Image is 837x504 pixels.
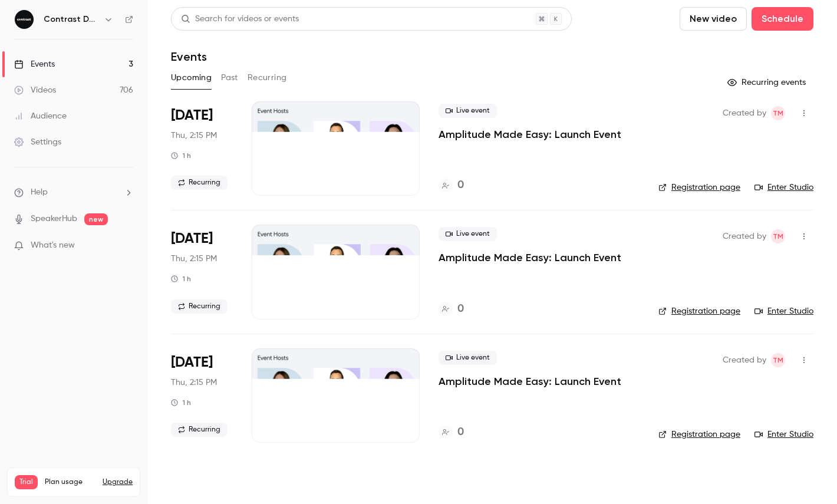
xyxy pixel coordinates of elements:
[723,353,766,367] span: Created by
[14,186,133,199] li: help-dropdown-opener
[171,377,217,388] span: Thu, 2:15 PM
[171,229,213,248] span: [DATE]
[45,477,95,487] span: Plan usage
[171,353,213,372] span: [DATE]
[754,429,813,440] a: Enter Studio
[103,477,133,487] button: Upgrade
[171,101,233,196] div: Sep 25 Thu, 1:15 PM (Europe/London)
[680,7,747,31] button: New video
[723,229,766,243] span: Created by
[171,151,191,160] div: 1 h
[31,186,48,199] span: Help
[773,106,783,120] span: TM
[171,50,207,64] h1: Events
[84,213,108,225] span: new
[439,301,464,317] a: 0
[752,7,813,31] button: Schedule
[773,353,783,367] span: TM
[771,106,785,120] span: Tim Minton
[722,73,813,92] button: Recurring events
[439,251,621,265] a: Amplitude Made Easy: Launch Event
[439,374,621,388] a: Amplitude Made Easy: Launch Event
[439,127,621,141] a: Amplitude Made Easy: Launch Event
[457,177,464,193] h4: 0
[754,182,813,193] a: Enter Studio
[14,136,61,148] div: Settings
[754,305,813,317] a: Enter Studio
[171,253,217,265] span: Thu, 2:15 PM
[171,348,233,443] div: Oct 9 Thu, 1:15 PM (Europe/London)
[221,68,238,87] button: Past
[171,225,233,319] div: Oct 2 Thu, 1:15 PM (Europe/London)
[171,274,191,284] div: 1 h
[14,84,56,96] div: Videos
[15,475,38,489] span: Trial
[439,351,497,365] span: Live event
[439,177,464,193] a: 0
[773,229,783,243] span: TM
[171,176,228,190] span: Recurring
[457,424,464,440] h4: 0
[31,239,75,252] span: What's new
[171,423,228,437] span: Recurring
[171,299,228,314] span: Recurring
[15,10,34,29] img: Contrast Demos
[439,104,497,118] span: Live event
[457,301,464,317] h4: 0
[658,182,740,193] a: Registration page
[439,424,464,440] a: 0
[171,106,213,125] span: [DATE]
[14,58,55,70] div: Events
[44,14,99,25] h6: Contrast Demos
[248,68,287,87] button: Recurring
[658,429,740,440] a: Registration page
[171,398,191,407] div: 1 h
[31,213,77,225] a: SpeakerHub
[181,13,299,25] div: Search for videos or events
[771,229,785,243] span: Tim Minton
[14,110,67,122] div: Audience
[171,68,212,87] button: Upcoming
[439,227,497,241] span: Live event
[658,305,740,317] a: Registration page
[171,130,217,141] span: Thu, 2:15 PM
[771,353,785,367] span: Tim Minton
[723,106,766,120] span: Created by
